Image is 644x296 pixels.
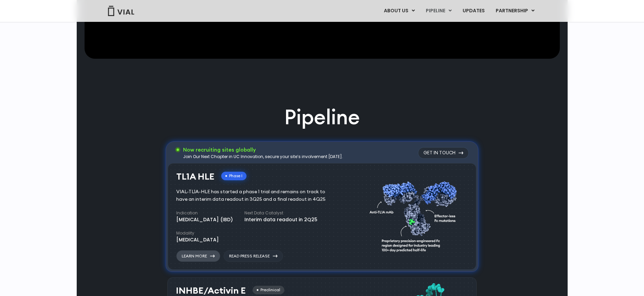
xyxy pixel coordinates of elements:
img: Vial Logo [107,6,135,16]
a: Learn More [176,250,220,262]
a: Read Press Release [224,250,283,262]
h2: Pipeline [284,103,360,131]
div: Join Our Next Chapter in UC Innovation, secure your site’s involvement [DATE]. [183,154,343,160]
img: TL1A antibody diagram. [370,168,461,262]
div: Preclinical [253,286,284,294]
h4: Indication [176,210,233,216]
h4: Modality [176,230,219,236]
div: [MEDICAL_DATA] [176,236,219,243]
a: UPDATES [457,5,490,17]
div: [MEDICAL_DATA] (IBD) [176,216,233,223]
div: Interim data readout in 2Q25 [244,216,317,223]
h3: Now recruiting sites globally [183,146,343,154]
a: PARTNERSHIPMenu Toggle [490,5,540,17]
div: VIAL-TL1A-HLE has started a phase 1 trial and remains on track to have an interim data readout in... [176,188,335,203]
a: Get in touch [418,147,469,159]
a: PIPELINEMenu Toggle [420,5,457,17]
h3: TL1A HLE [176,172,214,182]
a: ABOUT USMenu Toggle [378,5,420,17]
h3: INHBE/Activin E [176,286,246,296]
div: Phase I [221,172,246,180]
h4: Next Data Catalyst [244,210,317,216]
